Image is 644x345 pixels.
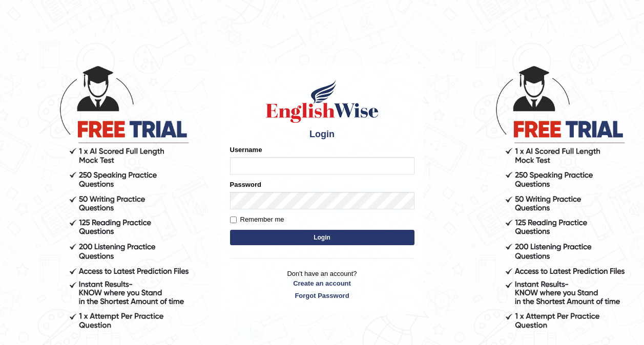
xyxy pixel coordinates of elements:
img: Logo of English Wise sign in for intelligent practice with AI [264,78,381,124]
p: Don't have an account? [230,269,414,300]
h4: Login [230,130,414,140]
input: Remember me [230,217,237,223]
label: Username [230,145,262,155]
label: Password [230,180,261,189]
a: Create an account [230,278,414,288]
label: Remember me [230,214,284,225]
button: Login [230,230,414,245]
a: Forgot Password [230,291,414,300]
